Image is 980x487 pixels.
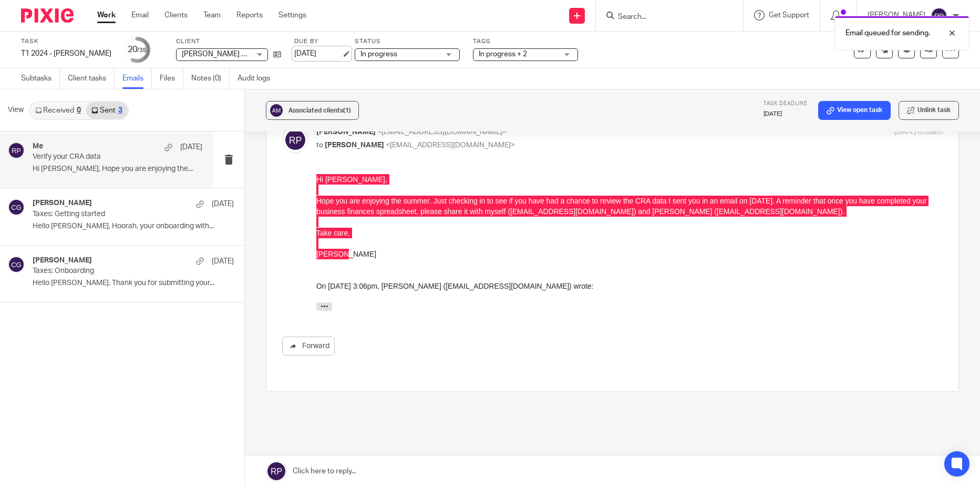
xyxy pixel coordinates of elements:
p: [DATE] [212,199,234,209]
span: <[EMAIL_ADDRESS][DOMAIN_NAME]> [377,128,507,136]
span: Task deadline [764,101,808,106]
p: Hi [PERSON_NAME], Hope you are enjoying the... [33,165,202,174]
span: <[EMAIL_ADDRESS][DOMAIN_NAME]> [386,141,515,149]
a: Reports [236,10,263,21]
p: Hello [PERSON_NAME], Hoorah, your onboarding with... [33,222,234,231]
img: Pixie [21,8,74,23]
p: Taxes: Getting started [33,210,194,219]
a: Forward [282,337,335,356]
a: View open task [818,101,891,120]
div: 20 [128,44,147,56]
a: Email [131,10,149,21]
a: Files [160,68,183,89]
a: [EMAIL_ADDRESS][DOMAIN_NAME] [400,33,524,42]
span: (1) [343,107,351,114]
button: Unlink task [899,101,959,120]
p: [DATE] [212,256,234,267]
p: Hello [PERSON_NAME], Thank you for submitting your... [33,279,234,288]
a: Audit logs [238,68,278,89]
button: Associated clients(1) [266,101,359,120]
a: Emails [122,68,152,89]
span: View [8,105,24,116]
p: [DATE] 8:08am [894,127,943,138]
a: Clients [164,10,188,21]
div: 0 [77,107,81,114]
a: Subtasks [21,68,60,89]
span: In progress [360,50,397,58]
p: Taxes: Onboarding [33,267,194,276]
img: svg%3E [269,103,284,118]
a: [EMAIL_ADDRESS][DOMAIN_NAME] [194,33,317,42]
a: Team [203,10,221,21]
label: Status [355,37,460,46]
h4: [PERSON_NAME] [33,256,92,265]
img: svg%3E [8,256,25,273]
a: Client tasks [68,68,115,89]
span: Associated clients [288,107,351,114]
a: Sent3 [86,102,127,119]
a: Received0 [30,102,86,119]
label: Client [176,37,281,46]
img: svg%3E [931,7,947,24]
a: Settings [278,10,306,21]
label: Due by [294,37,342,46]
span: to [316,141,323,149]
img: svg%3E [282,127,308,153]
label: Task [21,37,111,46]
small: /35 [137,47,147,53]
span: [PERSON_NAME] [316,128,376,136]
a: Notes (0) [191,68,230,89]
span: In progress + 2 [479,50,527,58]
div: 3 [118,107,122,114]
div: T1 2024 - [PERSON_NAME] [21,48,111,59]
p: [DATE] [180,142,202,153]
h4: [PERSON_NAME] [33,199,92,208]
p: Verify your CRA data [33,153,169,161]
img: svg%3E [8,142,25,159]
p: [DATE] [764,110,808,118]
a: Work [97,10,116,21]
p: Email queued for sending. [845,28,930,38]
div: T1 2024 - Ashley Grant [21,48,111,59]
label: Tags [473,37,578,46]
span: [PERSON_NAME] [325,141,384,149]
img: svg%3E [8,199,25,216]
h4: Me [33,142,43,151]
span: [PERSON_NAME] & [PERSON_NAME] [182,50,305,58]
